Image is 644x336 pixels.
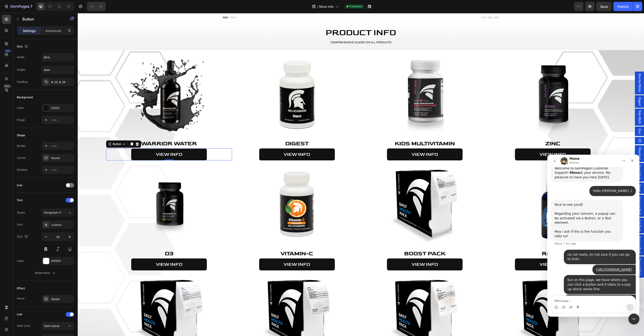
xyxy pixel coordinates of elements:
[45,110,89,120] div: [URL][DOMAIN_NAME]
[4,141,88,149] textarea: Message…
[22,16,32,20] b: Mona
[2,2,34,11] button: 7
[7,151,11,154] button: Emoji picker
[559,126,564,130] span: D3
[78,137,105,146] p: VIEW INFO
[600,5,608,9] span: Save
[46,34,85,39] div: hello [PERSON_NAME] :)
[42,209,74,217] button: Paragraph 1*
[47,148,136,236] img: gempages_537041148112274290-cc170ece-6cc1-4840-a674-b6bd27844867.png
[42,53,74,61] input: Auto
[44,211,61,215] span: Paragraph 1*
[303,148,391,236] img: gempages_537041148112274290-f416d16f-4f05-4105-81a8-06d031f1300a.png
[559,152,564,167] span: Boost Pack
[547,155,639,317] iframe: Intercom live chat
[22,151,26,154] button: Upload attachment
[23,28,36,33] p: Settings
[319,4,334,9] span: More Info
[51,297,73,301] div: Styled
[175,37,263,125] img: gempages_537041148112274290-2f0c9f74-76b4-481f-866f-fa7e9c6f9af0.png
[4,49,11,53] div: 450
[30,4,32,9] p: 7
[22,16,62,22] p: Button
[20,123,85,137] div: but on this page, we have where you can click a button and it takes to a pop up which works fine
[63,127,119,134] span: WARRIOR WATER
[51,106,73,110] div: 121212
[4,31,89,45] div: Wellness says…
[15,151,18,154] button: Gif picker
[181,246,257,258] a: VIEW INFO
[431,37,519,125] img: gempages_537041148112274290-679f0bdd-4ec3-4e56-bf0d-72c71773d17f.png
[17,68,25,72] div: Height
[17,198,23,202] div: Text
[78,247,105,256] p: VIEW INFO
[17,211,25,215] div: Styles
[51,144,73,148] div: Add...
[17,234,29,240] div: Size
[53,136,129,148] a: VIEW INFO
[334,137,360,146] p: VIEW INFO
[317,4,318,9] span: /
[559,184,564,202] span: Immune Pack
[78,13,644,336] iframe: Design area
[35,271,56,275] div: Show more
[79,149,86,156] button: Send a message…
[462,247,488,256] p: VIEW INFO
[17,269,74,277] button: Show more
[4,95,89,110] div: Wellness says…
[4,140,89,165] div: Wellness says…
[51,80,73,84] div: 8, 24, 8, 24
[628,313,639,324] iframe: Intercom live chat
[87,237,96,244] span: D3
[7,88,29,90] div: Mona • 5m ago
[17,133,25,137] div: Shape
[559,134,564,147] span: Vitamin C
[437,246,513,258] a: VIEW INFO
[42,322,74,330] button: Open popup
[17,168,27,172] div: Shadow
[206,247,232,256] p: VIEW INFO
[17,223,23,227] div: Font
[17,95,33,99] div: Background
[29,151,33,154] button: Start recording
[17,183,22,187] div: Icon
[87,2,106,11] div: Undo/Redo
[17,55,24,59] div: Width
[559,223,564,241] span: Balance Pack
[47,37,136,125] img: gempages_537041148112274290-0bf2e7b6-af18-4fad-a5c0-1cd12b680a14.png
[51,259,73,263] div: FFFFFF
[17,324,30,328] div: After click
[559,171,564,179] span: Reset
[559,207,564,219] span: Gut Pack
[559,98,564,111] span: Kids Multi
[596,2,611,11] button: Save
[303,37,391,125] img: gempages_537041148112274290-8b6e4c9d-cf13-448f-9398-44fff6e19d8e.png
[53,246,129,258] a: VIEW INFO
[17,43,29,50] div: Size
[309,246,385,258] a: VIEW INFO
[51,223,73,227] div: Goldman
[17,140,89,159] div: but i want to be able to use a link shortner and take someone directly to the pop up if possible
[349,4,362,9] span: Published
[462,137,488,146] p: VIEW INFO
[17,156,26,160] div: Corner
[248,15,318,25] span: PRODUCT INFO
[51,168,73,172] div: Add...
[181,136,257,148] a: VIEW INFO
[203,237,235,244] span: VITAMIN-C
[17,286,25,290] div: Effect
[613,2,633,11] button: Publish
[559,61,564,80] span: Warrior Water
[49,113,85,117] a: [URL][DOMAIN_NAME]
[20,98,85,107] div: no not really. im not sure if you can go to links
[44,324,59,327] span: Open popup
[559,84,564,93] span: Digest
[4,45,76,87] div: Nice to see you😊Regarding your concern, a popup can be activated via a Button, or a Text element....
[17,95,89,110] div: no not really. im not sure if you can go to links
[51,156,73,160] div: Round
